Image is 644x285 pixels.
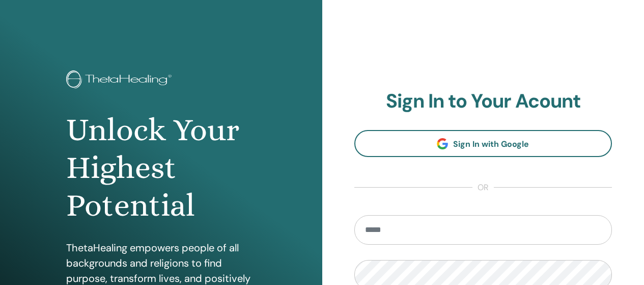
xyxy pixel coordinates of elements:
h2: Sign In to Your Acount [354,90,612,113]
span: or [472,182,494,194]
span: Sign In with Google [453,139,529,149]
h1: Unlock Your Highest Potential [66,111,256,225]
a: Sign In with Google [354,130,612,157]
